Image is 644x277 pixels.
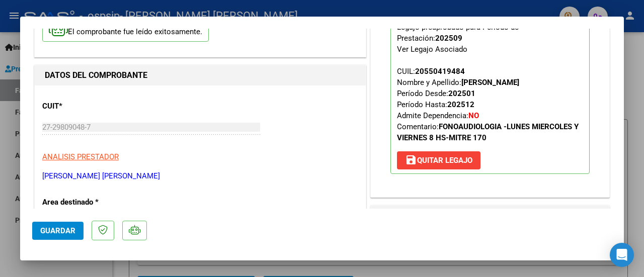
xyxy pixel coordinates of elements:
[435,34,462,43] strong: 202509
[405,154,417,166] mat-icon: save
[461,78,519,87] strong: [PERSON_NAME]
[42,18,209,42] p: El comprobante fue leído exitosamente.
[415,66,465,77] div: 20550419484
[405,156,472,165] span: Quitar Legajo
[371,206,609,226] mat-expansion-panel-header: DOCUMENTACIÓN RESPALDATORIA
[397,122,579,142] strong: FONOAUDIOLOGIA -LUNES MIERCOLES Y VIERNES 8 HS-MITRE 170
[397,67,579,142] span: CUIL: Nombre y Apellido: Período Desde: Período Hasta: Admite Dependencia:
[390,18,590,174] p: Legajo preaprobado para Período de Prestación:
[32,222,84,240] button: Guardar
[45,70,147,80] strong: DATOS DEL COMPROBANTE
[40,226,75,235] span: Guardar
[397,122,579,142] span: Comentario:
[42,197,137,208] p: Area destinado *
[448,89,475,98] strong: 202501
[397,151,480,169] button: Quitar Legajo
[42,152,119,161] span: ANALISIS PRESTADOR
[42,170,358,182] p: [PERSON_NAME] [PERSON_NAME]
[371,3,609,197] div: PREAPROBACIÓN PARA INTEGRACION
[610,243,634,267] div: Open Intercom Messenger
[397,44,467,55] div: Ver Legajo Asociado
[42,101,137,112] p: CUIT
[468,111,479,120] strong: NO
[447,100,474,109] strong: 202512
